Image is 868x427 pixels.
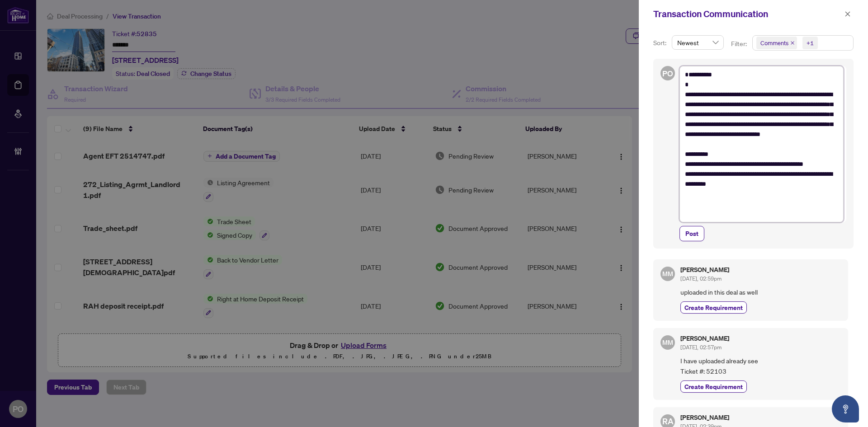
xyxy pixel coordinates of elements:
span: [DATE], 02:59pm [680,275,722,282]
button: Create Requirement [680,380,747,393]
span: PO [662,67,673,80]
span: Post [685,226,698,241]
span: MM [662,338,673,347]
span: Comments [756,37,797,49]
button: Post [679,226,704,241]
p: Sort: [653,38,668,48]
span: close [790,41,795,45]
button: Create Requirement [680,301,747,314]
span: Comments [760,38,788,47]
span: Newest [677,36,718,49]
div: Transaction Communication [653,7,842,21]
span: close [844,11,851,17]
p: Filter: [731,39,748,49]
h5: [PERSON_NAME] [680,335,729,342]
div: +1 [807,38,814,47]
span: Create Requirement [684,303,743,312]
span: uploaded in this deal as well [680,287,841,297]
span: I have uploaded already see Ticket #: 52103 [680,356,841,377]
h5: [PERSON_NAME] [680,267,729,273]
button: Open asap [832,395,859,422]
span: Create Requirement [684,382,743,391]
h5: [PERSON_NAME] [680,414,729,421]
span: MM [662,269,673,279]
span: [DATE], 02:57pm [680,344,722,351]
